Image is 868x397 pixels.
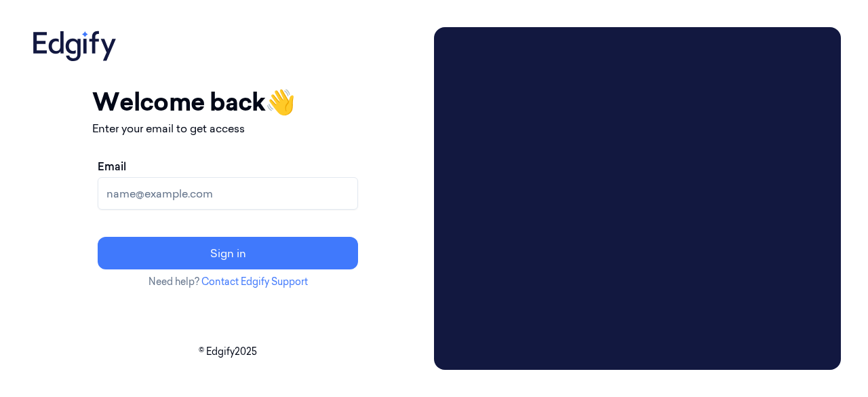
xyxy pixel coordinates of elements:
label: Email [98,158,126,174]
p: © Edgify 2025 [27,345,429,359]
p: Need help? [92,275,363,289]
button: Sign in [98,237,358,269]
p: Enter your email to get access [92,120,363,136]
h1: Welcome back 👋 [92,83,363,120]
a: Contact Edgify Support [201,276,308,288]
input: name@example.com [98,177,358,210]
